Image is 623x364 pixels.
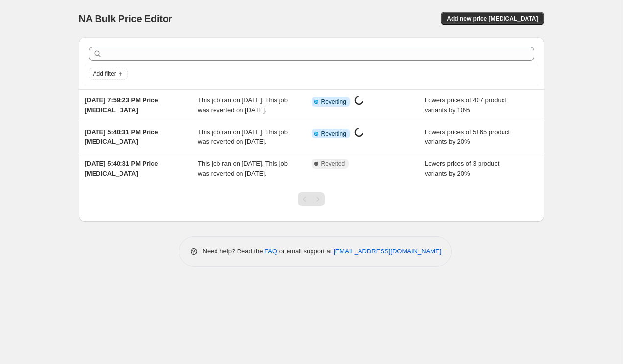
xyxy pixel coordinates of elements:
[277,248,334,255] span: or email support at
[198,160,288,177] span: This job ran on [DATE]. This job was reverted on [DATE].
[447,15,538,23] span: Add new price [MEDICAL_DATA]
[321,130,346,137] span: Reverting
[441,12,544,25] button: Add new price [MEDICAL_DATA]
[264,248,277,255] a: FAQ
[321,98,346,106] span: Reverting
[89,68,128,80] button: Add filter
[198,128,288,145] span: This job ran on [DATE]. This job was reverted on [DATE].
[79,13,172,24] span: NA Bulk Price Editor
[321,160,345,168] span: Reverted
[334,248,441,255] a: [EMAIL_ADDRESS][DOMAIN_NAME]
[425,128,510,145] span: Lowers prices of 5865 product variants by 20%
[85,96,158,114] span: [DATE] 7:59:23 PM Price [MEDICAL_DATA]
[203,248,265,255] span: Need help? Read the
[198,96,288,114] span: This job ran on [DATE]. This job was reverted on [DATE].
[425,96,506,114] span: Lowers prices of 407 product variants by 10%
[298,192,325,206] nav: Pagination
[85,128,158,145] span: [DATE] 5:40:31 PM Price [MEDICAL_DATA]
[93,70,116,78] span: Add filter
[85,160,158,177] span: [DATE] 5:40:31 PM Price [MEDICAL_DATA]
[425,160,499,177] span: Lowers prices of 3 product variants by 20%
